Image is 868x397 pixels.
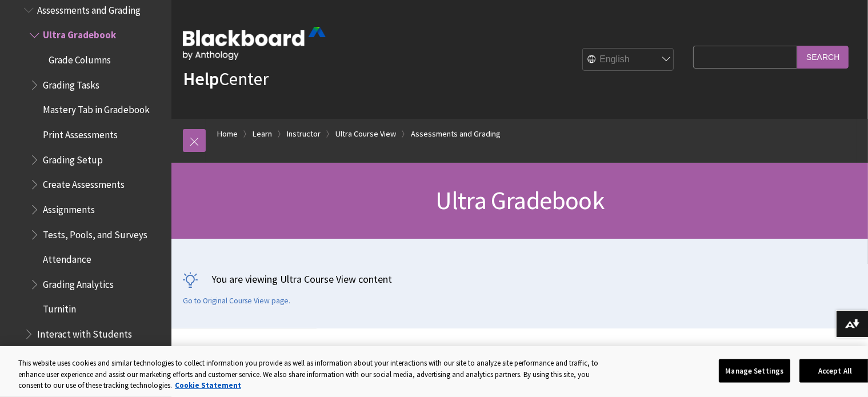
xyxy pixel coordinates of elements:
[287,127,321,141] a: Instructor
[43,225,147,240] span: Tests, Pools, and Surveys
[175,380,241,390] a: More information about your privacy, opens in a new tab
[49,50,111,66] span: Grade Columns
[183,296,290,306] a: Go to Original Course View page.
[43,26,116,41] span: Ultra Gradebook
[18,358,607,391] div: This website uses cookies and similar technologies to collect information you provide as well as ...
[43,101,150,116] span: Mastery Tab in Gradebook
[183,67,219,90] strong: Help
[37,1,141,16] span: Assessments and Grading
[43,150,103,166] span: Grading Setup
[43,75,99,91] span: Grading Tasks
[435,185,604,216] span: Ultra Gradebook
[253,127,272,141] a: Learn
[43,300,76,315] span: Turnitin
[43,275,114,290] span: Grading Analytics
[43,175,125,190] span: Create Assessments
[37,324,132,340] span: Interact with Students
[719,359,790,383] button: Manage Settings
[583,49,674,71] select: Site Language Selector
[411,127,501,141] a: Assessments and Grading
[43,200,95,215] span: Assignments
[217,127,238,141] a: Home
[43,125,118,141] span: Print Assessments
[43,250,91,265] span: Attendance
[183,27,326,60] img: Blackboard by Anthology
[183,67,269,90] a: HelpCenter
[335,127,396,141] a: Ultra Course View
[797,46,849,68] input: Search
[183,272,857,286] p: You are viewing Ultra Course View content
